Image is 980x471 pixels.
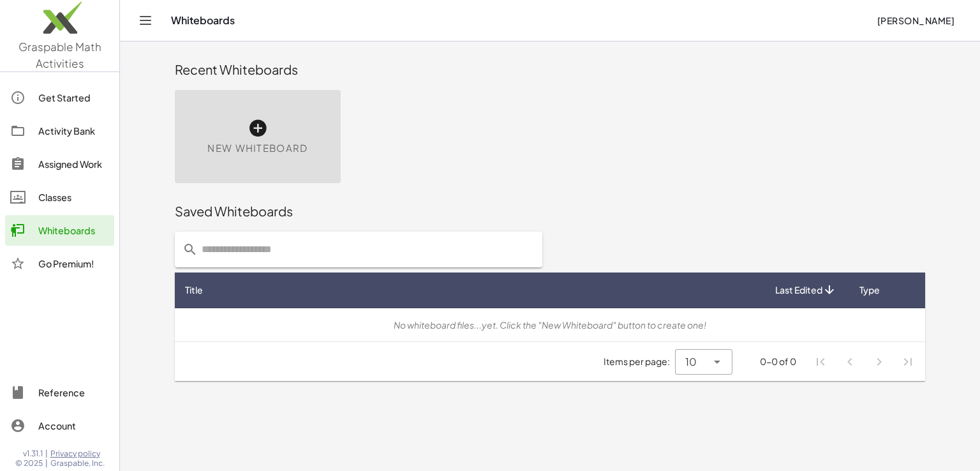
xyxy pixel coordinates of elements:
span: | [45,458,48,468]
button: Toggle navigation [135,10,156,31]
a: Get Started [5,82,114,113]
a: Reference [5,377,114,408]
a: Assigned Work [5,149,114,179]
nav: Pagination Navigation [806,347,923,377]
span: Type [859,283,880,297]
div: 0-0 of 0 [760,355,796,368]
a: Classes [5,182,114,213]
a: Activity Bank [5,116,114,146]
div: Activity Bank [38,123,109,138]
span: Last Edited [775,283,822,297]
a: Account [5,410,114,441]
a: Privacy policy [50,449,105,459]
span: Title [185,283,203,297]
span: Graspable, Inc. [50,458,105,468]
div: No whiteboard files...yet. Click the "New Whiteboard" button to create one! [185,318,915,332]
div: Recent Whiteboards [175,61,925,78]
span: Graspable Math Activities [19,40,101,70]
i: prepended action [182,242,198,257]
div: Go Premium! [38,256,109,271]
div: Classes [38,190,109,205]
button: [PERSON_NAME] [866,9,965,32]
span: © 2025 [15,458,43,468]
span: 10 [685,354,697,370]
span: [PERSON_NAME] [877,15,954,26]
div: Saved Whiteboards [175,202,925,220]
div: Assigned Work [38,156,109,172]
span: | [45,449,48,459]
div: Whiteboards [38,223,109,238]
span: New Whiteboard [207,141,308,156]
div: Reference [38,385,109,400]
div: Account [38,418,109,433]
a: Whiteboards [5,215,114,246]
span: Items per page: [604,355,675,368]
span: v1.31.1 [23,449,43,459]
div: Get Started [38,90,109,105]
